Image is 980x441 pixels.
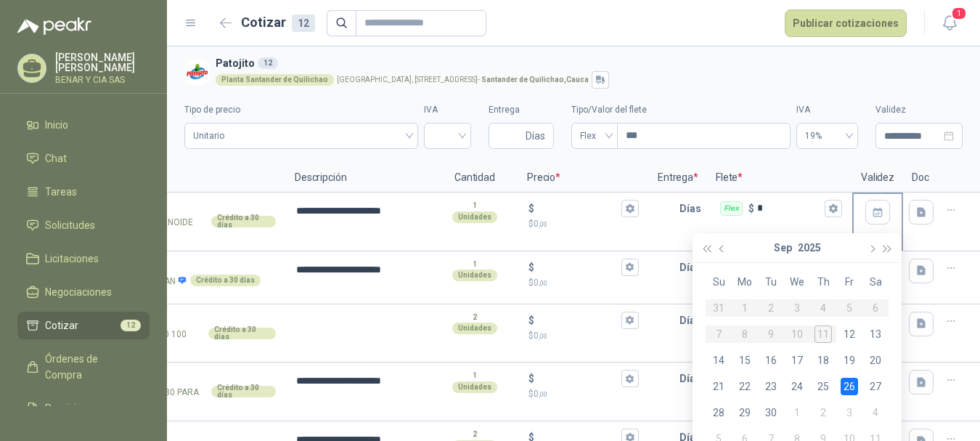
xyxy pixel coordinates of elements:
[814,404,832,421] div: 2
[862,400,889,426] td: 2025-10-04
[788,378,806,395] div: 24
[706,269,732,295] th: Su
[758,269,784,295] th: Tu
[784,269,810,295] th: We
[473,370,477,381] p: 1
[774,233,792,262] button: Sep
[748,201,754,217] p: $
[720,201,743,216] div: Flex
[121,320,141,331] span: 12
[836,321,862,347] td: 2025-09-12
[45,317,78,333] span: Cotizar
[537,262,618,272] input: $$0,00
[528,371,534,387] p: $
[736,352,754,369] div: 15
[528,259,534,275] p: $
[796,103,858,117] label: IVA
[17,312,150,339] a: Cotizar12
[184,103,418,117] label: Tipo de precio
[452,323,497,334] div: Unidades
[534,278,547,288] span: 0
[841,325,858,343] div: 12
[862,347,889,373] td: 2025-09-20
[867,352,884,369] div: 20
[732,373,758,400] td: 2025-09-22
[528,201,534,217] p: $
[55,52,150,73] p: [PERSON_NAME] [PERSON_NAME]
[337,76,589,84] p: [GEOGRAPHIC_DATA], [STREET_ADDRESS] -
[216,74,334,86] div: Planta Santander de Quilichao
[473,312,477,323] p: 2
[452,211,497,223] div: Unidades
[784,373,810,400] td: 2025-09-24
[45,150,67,166] span: Chat
[528,387,639,401] p: $
[424,103,471,117] label: IVA
[679,253,707,282] p: Días
[788,352,806,369] div: 17
[621,312,639,329] button: $$0,00
[679,194,707,223] p: Días
[452,270,497,281] div: Unidades
[208,328,276,339] div: Crédito a 30 días
[489,103,554,117] label: Entrega
[190,275,261,286] div: Crédito a 30 días
[452,381,497,393] div: Unidades
[862,321,889,347] td: 2025-09-13
[788,404,806,421] div: 1
[17,178,150,206] a: Tareas
[534,219,547,229] span: 0
[867,325,884,343] div: 13
[45,400,99,416] span: Remisiones
[534,331,547,341] span: 0
[679,306,707,335] p: Días
[732,400,758,426] td: 2025-09-29
[736,378,754,395] div: 22
[936,10,963,36] button: 1
[534,389,547,399] span: 0
[785,9,907,37] button: Publicar cotizaciones
[836,269,862,295] th: Fr
[537,315,618,325] input: $$0,00
[852,163,903,193] p: Validez
[784,347,810,373] td: 2025-09-17
[17,211,150,239] a: Solicitudes
[875,103,963,117] label: Validez
[473,259,477,270] p: 1
[762,352,780,369] div: 16
[903,163,939,193] p: Doc
[17,145,150,172] a: Chat
[649,163,707,193] p: Entrega
[537,373,618,384] input: $$0,00
[17,278,150,306] a: Negociaciones
[706,373,732,400] td: 2025-09-21
[836,347,862,373] td: 2025-09-19
[836,400,862,426] td: 2025-10-03
[193,125,409,147] span: Unitario
[810,269,836,295] th: Th
[841,378,858,395] div: 26
[621,259,639,276] button: $$0,00
[539,332,547,340] span: ,00
[758,373,784,400] td: 2025-09-23
[784,400,810,426] td: 2025-10-01
[528,217,639,231] p: $
[841,352,858,369] div: 19
[810,400,836,426] td: 2025-10-02
[526,124,545,148] span: Días
[571,103,791,117] label: Tipo/Valor del flete
[17,345,150,389] a: Órdenes de Compra
[710,378,727,395] div: 21
[836,373,862,400] td: 2025-09-26
[184,60,210,85] img: Company Logo
[216,55,957,71] h3: Patojito
[762,404,780,421] div: 30
[211,216,276,227] div: Crédito a 30 días
[528,276,639,290] p: $
[45,184,77,200] span: Tareas
[706,347,732,373] td: 2025-09-14
[431,163,518,193] p: Cantidad
[17,111,150,139] a: Inicio
[518,163,649,193] p: Precio
[679,364,707,393] p: Días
